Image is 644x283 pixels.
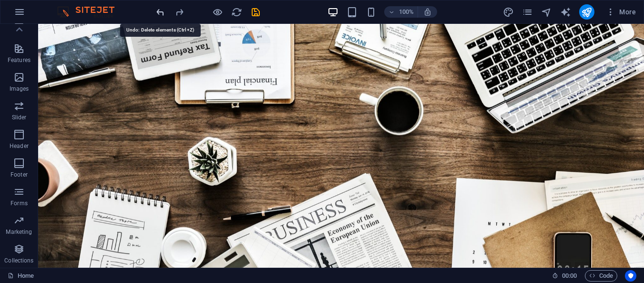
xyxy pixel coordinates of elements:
[12,114,27,121] p: Slider
[585,270,617,282] button: Code
[503,6,514,18] button: design
[384,6,418,18] button: 100%
[155,6,166,18] button: undo
[55,6,126,18] img: Editor Logo
[10,199,28,207] p: Forms
[10,171,28,178] p: Footer
[6,228,32,236] p: Marketing
[10,85,29,93] p: Images
[8,270,34,282] a: Click to cancel selection. Double-click to open Pages
[606,7,636,17] span: More
[232,7,243,18] i: Reload page
[399,6,414,18] h6: 100%
[250,6,262,18] button: save
[569,272,570,279] span: :
[522,6,533,18] button: pages
[581,7,592,18] i: Publish
[579,4,594,20] button: publish
[10,142,29,150] p: Header
[625,270,636,282] button: Usercentrics
[552,270,577,282] h6: Session time
[251,7,262,18] i: Save (Ctrl+S)
[212,6,224,18] button: Click here to leave preview mode and continue editing
[562,270,577,282] span: 00 00
[8,56,31,64] p: Features
[174,6,185,18] button: redo
[4,257,33,264] p: Collections
[602,4,640,20] button: More
[503,7,514,18] i: Design (Ctrl+Alt+Y)
[589,270,613,282] span: Code
[541,6,552,18] button: navigator
[560,6,572,18] button: text_generator
[174,7,185,18] i: Redo: Change background (Ctrl+Y, ⌘+Y)
[231,6,243,18] button: reload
